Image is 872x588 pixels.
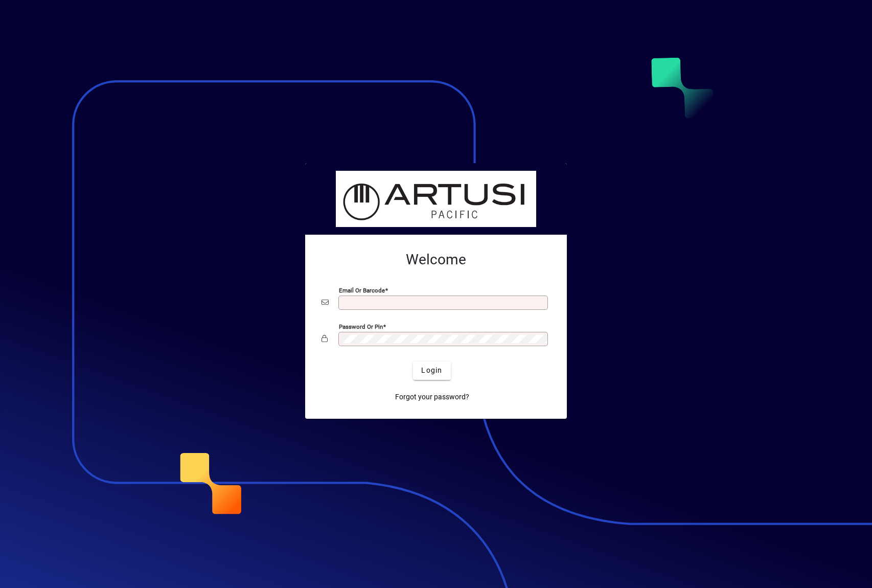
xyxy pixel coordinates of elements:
[413,361,450,380] button: Login
[395,392,469,402] span: Forgot your password?
[322,251,550,268] h2: Welcome
[391,388,473,406] a: Forgot your password?
[339,323,383,330] mat-label: Password or Pin
[421,365,442,376] span: Login
[339,286,385,293] mat-label: Email or Barcode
